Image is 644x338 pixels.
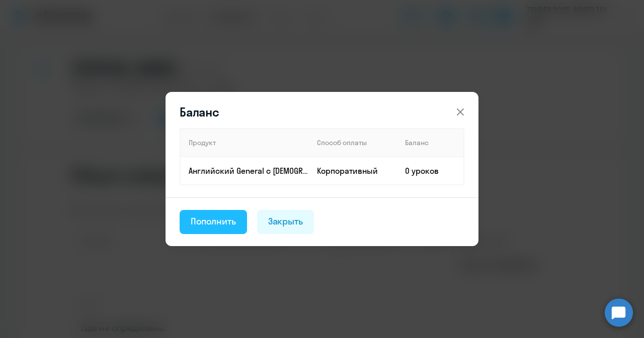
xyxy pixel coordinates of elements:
[268,215,303,228] div: Закрыть
[309,157,397,185] td: Корпоративный
[189,165,308,176] p: Английский General с [DEMOGRAPHIC_DATA] преподавателем
[166,104,478,120] header: Баланс
[257,210,314,234] button: Закрыть
[397,129,464,157] th: Баланс
[180,210,247,234] button: Пополнить
[309,129,397,157] th: Способ оплаты
[191,215,236,228] div: Пополнить
[397,157,464,185] td: 0 уроков
[180,129,309,157] th: Продукт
